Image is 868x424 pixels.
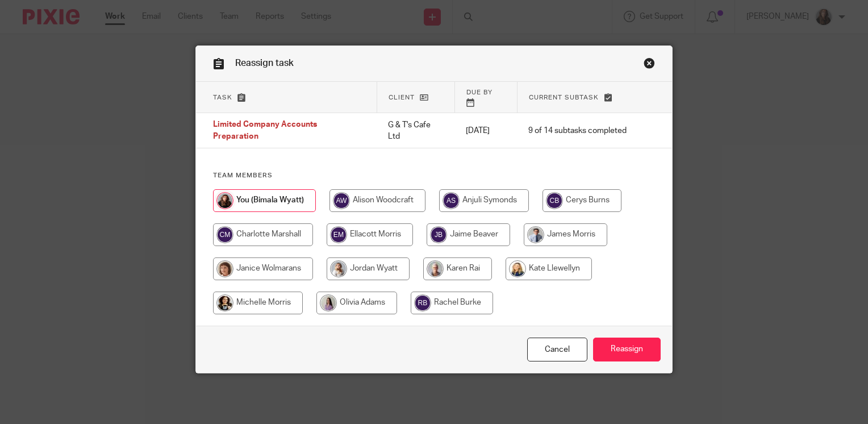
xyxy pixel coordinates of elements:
td: 9 of 14 subtasks completed [517,113,638,148]
span: Limited Company Accounts Preparation [213,121,317,141]
a: Close this dialog window [644,57,655,73]
p: G & T's Cafe Ltd [388,119,443,143]
span: Due by [466,89,493,95]
span: Task [213,94,232,101]
p: [DATE] [466,125,506,136]
span: Client [389,94,415,101]
span: Reassign task [235,59,294,68]
h4: Team members [213,171,655,180]
a: Close this dialog window [527,338,587,362]
input: Reassign [593,338,661,362]
span: Current subtask [529,94,599,101]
